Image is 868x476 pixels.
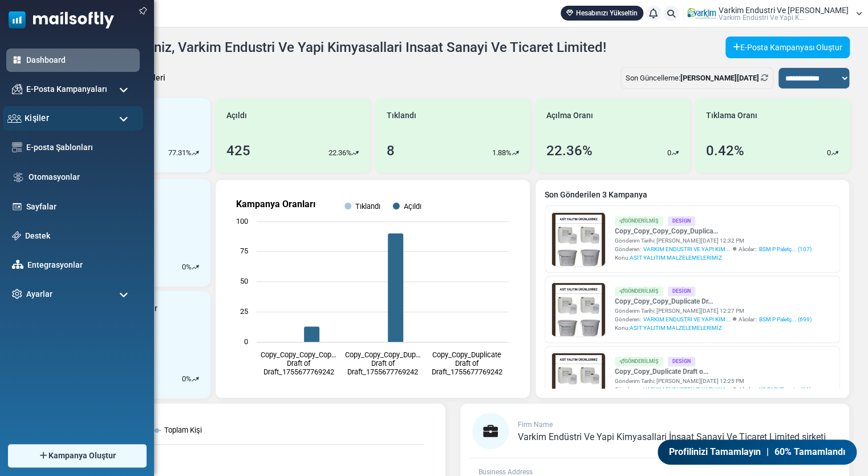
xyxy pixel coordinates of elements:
div: 0.42% [706,140,744,161]
b: [PERSON_NAME][DATE] [680,74,759,82]
img: support-icon.svg [12,231,21,240]
span: Kampanya Oluştur [48,450,116,462]
span: Kişiler [25,112,49,124]
a: Refresh Stats [761,74,768,82]
span: | [766,445,769,459]
p: 0 [667,147,671,159]
a: Sayfalar [26,201,134,213]
div: % [182,373,199,385]
p: 0 [182,373,186,385]
a: Profilinizi Tamamlayın | 60% Tamamlandı [658,439,857,465]
a: Son Gönderilen 3 Kampanya [545,189,840,201]
text: 100 [236,217,248,225]
h4: Tekrar hoş geldiniz, Varkim Endustri Ve Yapi Kimyasallari Insaat Sanayi Ve Ticaret Limited! [55,39,606,56]
text: 75 [240,247,248,255]
div: 22.36% [546,140,593,161]
h1: Maleki – DW 100 [40,441,354,458]
text: Copy_Copy_Copy_Cop… Draft of Draft_1755677769242 [261,350,336,376]
strong: ASİT YALITIM ÜRÜNLERİMİZ [57,35,336,58]
a: Varki̇m Endüstri̇ Ve Yapi Ki̇myasallari İnşaat Sanayi̇ Ve Ti̇caret Li̇mi̇ted şi̇rketi̇ [518,433,826,442]
img: settings-icon.svg [12,289,22,299]
a: Copy_Copy_Copy_Duplicate Dr... [615,296,812,306]
a: E-Posta Kampanyası Oluştur [725,37,850,58]
text: Açıldı [404,202,421,211]
span: Profilinizi Tamamlayın [669,445,761,459]
text: 50 [240,277,248,285]
img: User Logo [687,5,716,22]
img: campaigns-icon.png [12,84,22,94]
div: Gönderen: Alıcılar:: [615,245,812,253]
text: Copy_Copy_Duplicate Draft of Draft_1755677769242 [432,350,502,376]
a: BSM P Paletç... (699) [759,315,812,324]
a: E-posta Şablonları [26,142,134,154]
span: ASİT YALITIM MALZELEMELERİMİZ [630,255,722,261]
div: Design [668,216,695,226]
text: Toplam Kişi [164,426,202,434]
span: Business Address [478,468,533,476]
text: Tıklandı [355,202,380,211]
div: 8 [386,140,394,161]
a: KS PARKE mai... (11) [759,385,811,394]
img: email-templates-icon.svg [12,142,22,152]
span: VARKIM ENDUSTRI VE YAPI KIM... [643,245,731,253]
span: ASİT YALITIM MALZELEMELERİMİZ [630,325,722,331]
div: Gönderim Tarihi: [PERSON_NAME][DATE] 12:25 PM [615,377,811,385]
span: Varki̇m Endüstri̇ Ve Yapi Ki̇myasallari İnşaat Sanayi̇ Ve Ti̇caret Li̇mi̇ted şi̇rketi̇ [518,431,826,442]
span: Varkim Endustri Ve [PERSON_NAME] [719,6,849,14]
text: 0 [244,337,248,346]
a: Destek [25,230,134,242]
span: Tıklandı [386,110,416,122]
div: Gönderim Tarihi: [PERSON_NAME][DATE] 12:32 PM [615,236,812,245]
a: User Logo Varkim Endustri Ve [PERSON_NAME] Varki̇m Endüstri̇ Ve Yapi K... [687,5,862,22]
div: Gönderilmiş [615,357,663,366]
div: Gönderen: Alıcılar:: [615,315,812,324]
span: Açıldı [226,110,247,122]
a: BSM P Paletç... (107) [759,245,812,253]
p: 0 [182,261,186,273]
text: 25 [240,307,248,316]
div: Gönderilmiş [615,287,663,296]
a: Entegrasyonlar [27,259,134,271]
img: contacts-icon.svg [7,114,22,123]
a: Copy_Copy_Duplicate Draft o... [615,366,811,377]
span: Firm Name [518,421,553,429]
p: 0 [827,147,831,159]
img: landing_pages.svg [12,201,22,212]
span: VARKIM ENDUSTRI VE YAPI KIM... [643,315,731,324]
span: Varki̇m Endüstri̇ Ve Yapi K... [719,14,805,21]
p: 77.31% [168,147,192,159]
span: Tıklama Oranı [706,110,757,122]
img: workflow.svg [12,171,25,184]
text: Kampanya Oranları [236,199,315,209]
div: Gönderim Tarihi: [PERSON_NAME][DATE] 12:27 PM [615,306,812,315]
div: Son Güncelleme: [620,67,773,89]
p: 1.88% [492,147,512,159]
div: 425 [226,140,250,161]
span: 60% Tamamlandı [774,445,845,459]
span: Açılma Oranı [546,110,593,122]
div: Design [668,287,695,296]
a: Otomasyonlar [29,171,134,183]
div: Konu: [615,324,812,332]
span: Ayarlar [26,288,52,300]
div: Design [668,357,695,366]
div: % [182,261,199,273]
div: Konu: [615,253,812,262]
span: VARKIM ENDUSTRI VE YAPI KIM... [643,385,731,394]
div: Gönderen: Alıcılar:: [615,385,811,394]
a: Copy_Copy_Copy_Copy_Duplica... [615,226,812,236]
svg: Kampanya Oranları [225,189,520,389]
a: Hesabınızı Yükseltin [561,6,643,21]
p: 22.36% [328,147,351,159]
a: Dashboard [26,54,134,66]
text: Copy_Copy_Copy_Dup… Draft of Draft_1755677769242 [345,350,421,376]
img: dashboard-icon-active.svg [12,55,22,65]
div: Gönderilmiş [615,216,663,226]
span: E-Posta Kampanyaları [26,83,107,95]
